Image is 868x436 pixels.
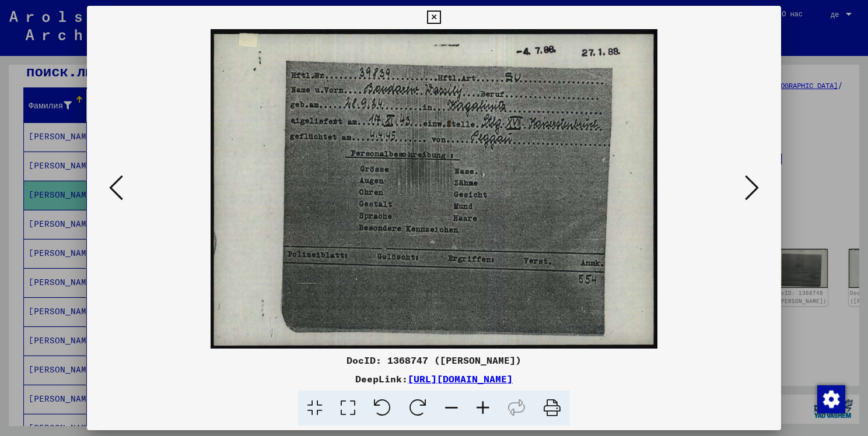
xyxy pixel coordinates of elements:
ya-tr-span: DocID: 1368747 ([PERSON_NAME]) [346,354,521,366]
img: Изменить согласие [817,385,845,413]
ya-tr-span: DeepLink: [355,373,408,385]
img: 001.jpg [127,29,741,349]
a: [URL][DOMAIN_NAME] [408,373,513,385]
